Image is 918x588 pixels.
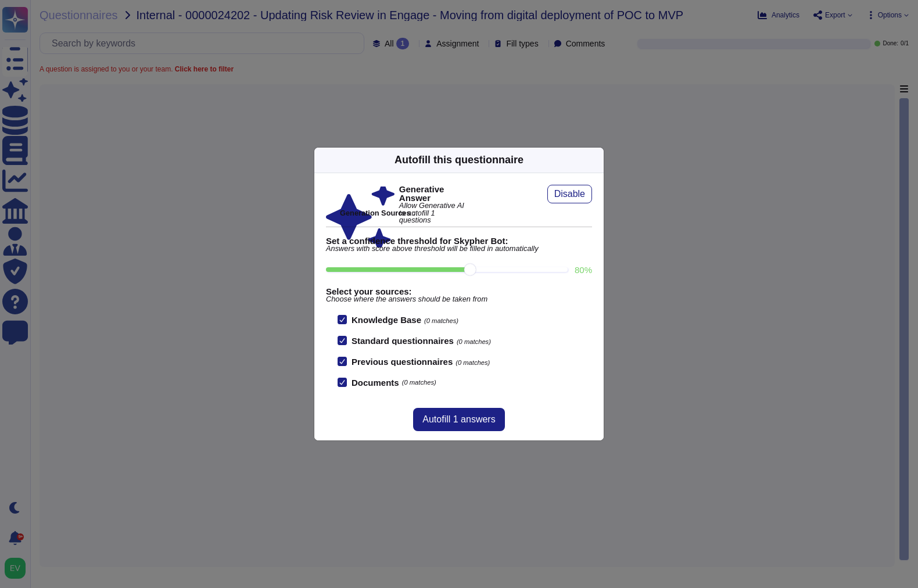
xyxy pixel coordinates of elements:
[399,202,468,224] span: Allow Generative AI to autofill 1 questions
[547,185,592,203] button: Disable
[352,378,399,387] b: Documents
[424,317,458,324] span: (0 matches)
[422,415,495,424] span: Autofill 1 answers
[456,359,490,366] span: (0 matches)
[326,236,592,245] b: Set a confidence threshold for Skypher Bot:
[352,336,454,346] b: Standard questionnaires
[352,357,453,367] b: Previous questionnaires
[554,189,585,199] span: Disable
[326,287,592,296] b: Select your sources:
[575,266,592,274] label: 80 %
[352,315,421,325] b: Knowledge Base
[326,296,592,303] span: Choose where the answers should be taken from
[402,379,436,386] span: (0 matches)
[326,245,592,253] span: Answers with score above threshold will be filled in automatically
[413,408,504,431] button: Autofill 1 answers
[399,185,468,202] b: Generative Answer
[457,338,491,345] span: (0 matches)
[340,209,415,217] b: Generation Sources :
[395,152,523,168] div: Autofill this questionnaire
